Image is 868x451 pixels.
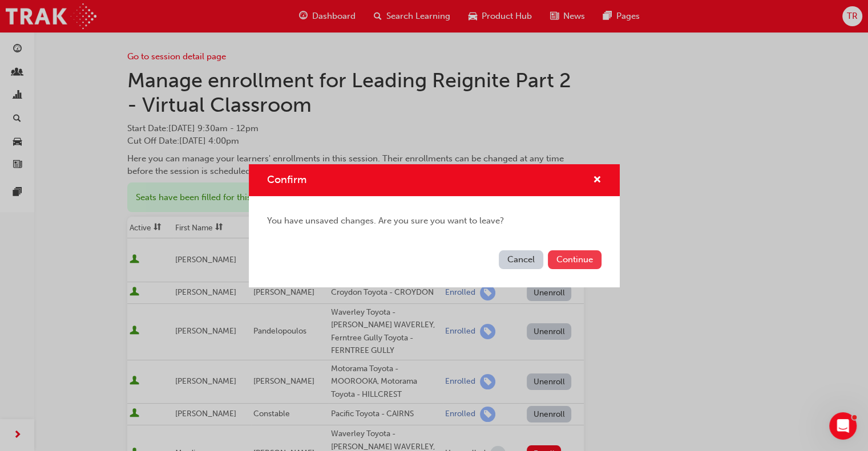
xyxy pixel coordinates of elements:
[548,250,601,269] button: Continue
[249,196,620,246] div: You have unsaved changes. Are you sure you want to leave?
[829,412,857,440] iframe: Intercom live chat
[499,250,543,269] button: Cancel
[593,176,601,186] span: cross-icon
[267,173,306,186] span: Confirm
[249,164,620,287] div: Confirm
[593,173,601,188] button: cross-icon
